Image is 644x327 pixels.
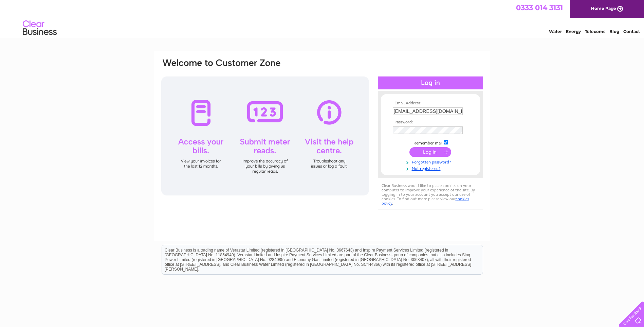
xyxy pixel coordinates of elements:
[609,29,619,34] a: Blog
[378,180,483,209] div: Clear Business would like to place cookies on your computer to improve your experience of the sit...
[162,4,483,33] div: Clear Business is a trading name of Verastar Limited (registered in [GEOGRAPHIC_DATA] No. 3667643...
[22,18,57,38] img: logo.png
[549,29,562,34] a: Water
[585,29,605,34] a: Telecoms
[382,196,469,206] a: cookies policy
[391,139,470,146] td: Remember me?
[393,158,470,165] a: Forgotten password?
[391,120,470,125] th: Password:
[409,147,451,157] input: Submit
[516,3,563,12] a: 0333 014 3131
[623,29,640,34] a: Contact
[566,29,581,34] a: Energy
[393,165,470,171] a: Not registered?
[391,101,470,106] th: Email Address:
